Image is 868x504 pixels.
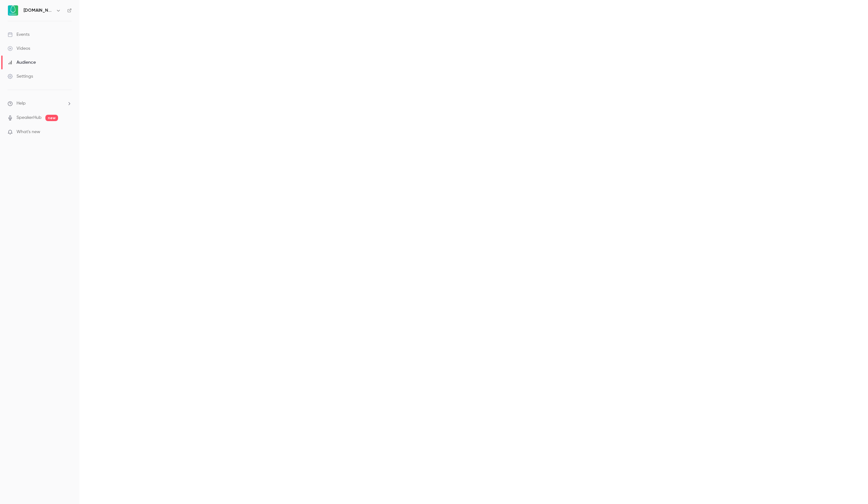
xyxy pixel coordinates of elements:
li: help-dropdown-opener [8,100,72,107]
span: new [45,115,58,121]
span: Help [16,100,26,107]
div: Videos [8,45,30,52]
div: Settings [8,73,33,80]
div: Audience [8,59,36,66]
div: Events [8,31,30,38]
a: SpeakerHub [16,114,42,121]
img: Avokaado.io [8,5,18,16]
span: What's new [16,129,40,135]
h6: [DOMAIN_NAME] [23,7,53,14]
